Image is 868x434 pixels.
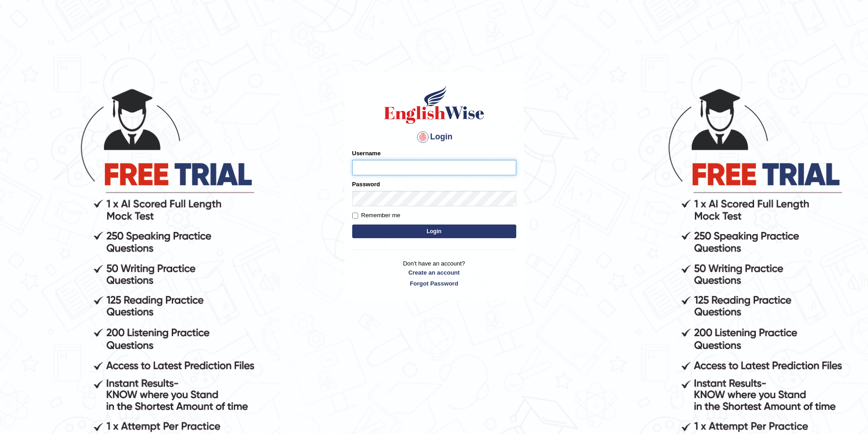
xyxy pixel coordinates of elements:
[352,130,516,144] h4: Login
[352,149,381,158] label: Username
[352,180,380,189] label: Password
[352,213,358,219] input: Remember me
[352,211,401,220] label: Remember me
[382,84,486,125] img: Logo of English Wise sign in for intelligent practice with AI
[352,279,516,288] a: Forgot Password
[352,259,516,287] p: Don't have an account?
[352,225,516,238] button: Login
[352,268,516,277] a: Create an account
